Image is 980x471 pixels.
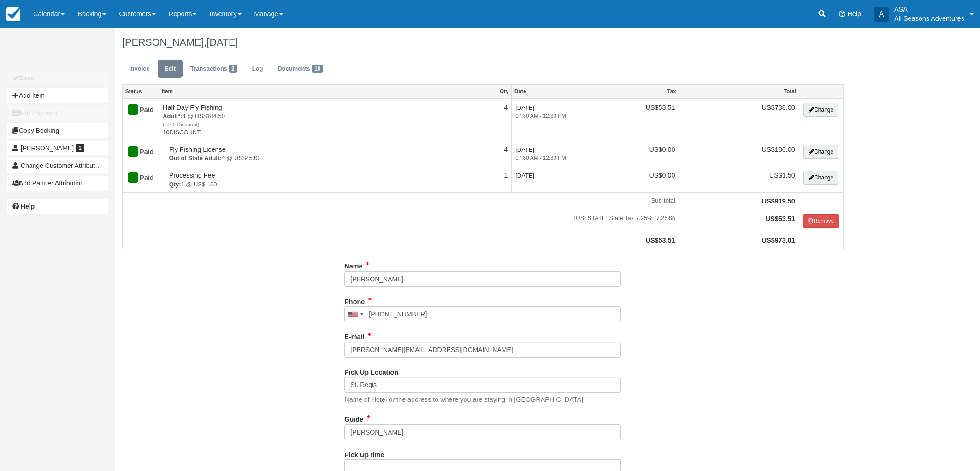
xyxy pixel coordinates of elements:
strong: US$53.51 [766,215,795,222]
p: All Seasons Adventures [894,14,964,23]
strong: Out of State Adult [169,155,222,161]
button: Change [803,103,838,117]
td: US$180.00 [679,141,799,167]
label: E-mail [344,329,364,342]
label: Name [344,258,362,271]
a: [PERSON_NAME] 1 [7,141,108,155]
span: [DATE] [207,36,238,48]
label: Pick Up Location [344,364,398,377]
td: 4 [468,141,512,167]
b: Save [19,74,34,82]
td: US$1.50 [679,167,799,192]
em: 1 @ US$1.50 [169,180,465,189]
button: Change [803,145,838,159]
h1: [PERSON_NAME], [122,37,844,48]
strong: US$919.50 [762,197,795,205]
strong: Qty [169,181,181,188]
div: Paid [126,145,147,160]
em: [US_STATE] State Tax 7.25% (7.25%) [126,214,675,223]
td: US$738.00 [679,99,799,141]
strong: Adult* [163,113,182,119]
td: 1 [468,167,512,192]
a: Qty [468,85,511,98]
em: 4 @ US$45.00 [169,154,465,163]
label: Phone [344,294,365,307]
button: Remove [803,214,839,228]
button: Add Payment [7,106,108,120]
a: Status [123,85,159,98]
a: Transactions2 [183,60,244,78]
b: Help [21,203,35,210]
div: Paid [126,171,147,185]
em: 10DISCOUNT [163,128,464,137]
span: [DATE] [515,172,534,179]
label: Guide [344,411,363,424]
span: [DATE] [515,146,566,162]
strong: US$53.51 [646,237,675,244]
td: Half Day Fly Fishing [159,99,468,141]
strong: US$973.01 [762,237,795,244]
em: (10% Discount) [163,121,464,129]
a: Invoice [122,60,157,78]
button: Add Item [7,88,108,103]
em: 07:30 AM - 12:30 PM [515,154,566,162]
a: Edit [158,60,183,78]
td: 4 [468,99,512,141]
td: Processing Fee [159,167,468,192]
div: United States: +1 [345,307,366,322]
a: Documents10 [271,60,330,78]
span: Help [847,10,861,18]
span: 10 [312,65,323,73]
span: [PERSON_NAME] [21,144,74,152]
em: 07:30 AM - 12:30 PM [515,112,566,120]
a: Log [245,60,270,78]
button: Change Customer Attribution [7,158,108,173]
td: US$53.51 [570,99,679,141]
button: Copy Booking [7,123,108,138]
a: Total [679,85,799,98]
div: Paid [126,103,147,118]
span: Change Customer Attribution [21,162,104,169]
td: Fly Fishing License [159,141,468,167]
img: checkfront-main-nav-mini-logo.png [6,7,20,21]
p: Name of Hotel or the address to where you are staying in [GEOGRAPHIC_DATA] [344,395,583,405]
button: Change [803,171,838,185]
a: Date [512,85,570,98]
p: ASA [894,5,964,14]
a: Item [159,85,468,98]
td: US$0.00 [570,167,679,192]
button: Add Partner Attribution [7,176,108,191]
a: Tax [570,85,679,98]
em: Sub-total [126,197,675,205]
span: [DATE] [515,104,566,120]
em: 4 @ US$184.50 [163,112,464,128]
span: 2 [229,65,237,73]
label: Pick Up time [344,447,384,460]
a: Help [7,199,108,214]
span: 1 [76,144,84,152]
div: A [874,7,889,22]
button: Save [7,71,108,85]
td: US$0.00 [570,141,679,167]
i: Help [839,11,845,17]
